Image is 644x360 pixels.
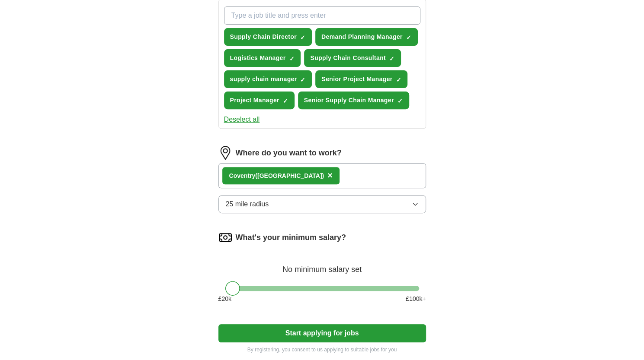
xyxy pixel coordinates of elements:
[327,171,333,180] span: ×
[255,172,324,179] span: ([GEOGRAPHIC_DATA])
[218,231,232,244] img: salary.png
[230,75,297,84] span: supply chain manager
[229,171,324,180] div: try
[224,6,420,25] input: Type a job title and press enter
[397,98,403,104] span: ✓
[229,172,248,179] strong: Coven
[315,70,407,88] button: Senior Project Manager✓
[224,70,312,88] button: supply chain manager✓
[230,32,297,41] span: Supply Chain Director
[310,54,386,63] span: Supply Chain Consultant
[298,92,409,109] button: Senior Supply Chain Manager✓
[304,96,394,105] span: Senior Supply Chain Manager
[224,114,260,125] button: Deselect all
[283,98,288,104] span: ✓
[218,324,426,342] button: Start applying for jobs
[327,169,333,182] button: ×
[226,199,269,209] span: 25 mile radius
[321,32,403,41] span: Demand Planning Manager
[396,76,401,83] span: ✓
[218,346,426,354] p: By registering, you consent to us applying to suitable jobs for you
[218,146,232,160] img: location.png
[224,92,295,109] button: Project Manager✓
[218,255,426,275] div: No minimum salary set
[218,195,426,213] button: 25 mile radius
[300,76,305,83] span: ✓
[236,147,342,159] label: Where do you want to work?
[321,75,392,84] span: Senior Project Manager
[236,232,346,243] label: What's your minimum salary?
[300,34,305,41] span: ✓
[230,96,279,105] span: Project Manager
[389,55,394,62] span: ✓
[289,55,294,62] span: ✓
[224,28,312,46] button: Supply Chain Director✓
[315,28,418,46] button: Demand Planning Manager✓
[230,54,286,63] span: Logistics Manager
[406,34,411,41] span: ✓
[304,49,401,67] button: Supply Chain Consultant✓
[218,294,231,303] span: £ 20 k
[224,49,301,67] button: Logistics Manager✓
[406,294,426,303] span: £ 100 k+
